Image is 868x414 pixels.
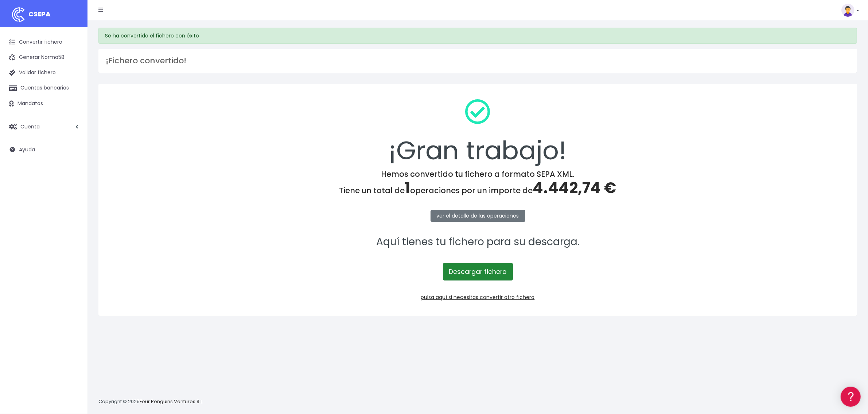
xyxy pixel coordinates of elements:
a: ver el detalle de las operaciones [431,210,525,222]
a: API [7,186,139,197]
div: Programadores [7,175,139,182]
button: Contáctanos [7,195,139,207]
h3: ¡Fichero convertido! [106,56,850,65]
a: General [7,156,139,167]
a: Videotutoriales [7,115,139,126]
a: POWERED BY ENCHANT [100,210,140,216]
span: CSEPA [28,9,51,19]
div: Se ha convertido el fichero con éxito [98,28,857,44]
span: 4.442,74 € [533,177,616,199]
a: Validar fichero [4,65,84,80]
a: Four Penguins Ventures S.L. [140,398,203,405]
a: Ayuda [4,142,84,157]
a: Información general [7,62,139,73]
p: Aquí tienes tu fichero para su descarga. [108,234,848,250]
a: Cuentas bancarias [4,80,84,96]
a: Formatos [7,92,139,103]
span: 1 [405,177,410,199]
div: ¡Gran trabajo! [108,93,848,170]
div: Información general [7,51,139,57]
div: Facturación [7,144,139,151]
h4: Hemos convertido tu fichero a formato SEPA XML. Tiene un total de operaciones por un importe de [108,170,848,197]
span: Cuenta [20,123,40,130]
a: Generar Norma58 [4,50,84,65]
span: Ayuda [19,146,35,153]
div: Convertir ficheros [7,80,139,87]
a: Problemas habituales [7,103,139,115]
a: Mandatos [4,96,84,111]
a: pulsa aquí si necesitas convertir otro fichero [421,294,535,301]
img: logo [9,5,27,24]
a: Perfiles de empresas [7,126,139,137]
a: Descargar fichero [443,263,513,280]
a: Convertir fichero [4,35,84,50]
a: Cuenta [4,119,84,134]
img: profile [841,4,855,17]
p: Copyright © 2025 . [98,398,205,406]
